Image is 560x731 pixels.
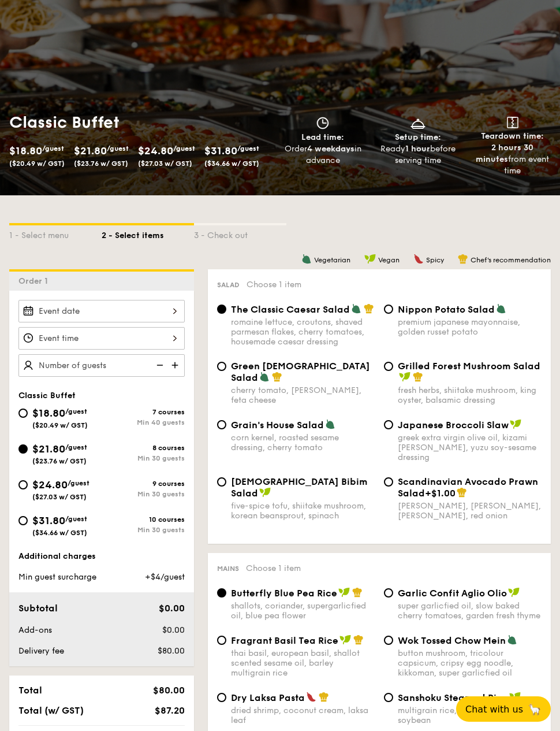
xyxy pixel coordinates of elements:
input: $21.80/guest($23.76 w/ GST)8 coursesMin 30 guests [18,444,28,454]
span: $31.80 [204,144,237,157]
span: $31.80 [32,514,65,527]
span: Subtotal [18,603,58,614]
input: The Classic Caesar Saladromaine lettuce, croutons, shaved parmesan flakes, cherry tomatoes, house... [217,305,226,314]
img: icon-dish.430c3a2e.svg [409,117,427,129]
div: Additional charges [18,551,185,562]
span: ($27.03 w/ GST) [138,159,192,168]
input: $18.80/guest($20.49 w/ GST)7 coursesMin 40 guests [18,409,28,418]
div: Min 40 guests [102,418,185,426]
div: 10 courses [102,515,185,524]
span: Salad [217,281,240,289]
img: icon-vegetarian.fe4039eb.svg [259,372,270,382]
span: Vegan [378,256,400,264]
div: [PERSON_NAME], [PERSON_NAME], [PERSON_NAME], red onion [398,501,542,521]
span: ($27.03 w/ GST) [32,493,87,501]
input: Butterfly Blue Pea Riceshallots, coriander, supergarlicfied oil, blue pea flower [217,588,226,598]
img: icon-vegetarian.fe4039eb.svg [325,419,335,429]
img: icon-vegetarian.fe4039eb.svg [496,303,506,314]
span: /guest [42,144,64,153]
img: icon-chef-hat.a58ddaea.svg [458,254,468,264]
span: $0.00 [159,603,185,614]
span: Wok Tossed Chow Mein [398,635,506,646]
input: Sanshoku Steamed Ricemultigrain rice, roasted black soybean [384,693,393,702]
span: Mains [217,565,239,573]
span: Japanese Broccoli Slaw [398,420,509,431]
span: Scandinavian Avocado Prawn Salad [398,476,538,499]
input: Grilled Forest Mushroom Saladfresh herbs, shiitake mushroom, king oyster, balsamic dressing [384,362,393,371]
strong: 1 hour [405,144,430,154]
span: ($23.76 w/ GST) [74,159,128,168]
img: icon-vegan.f8ff3823.svg [259,487,271,498]
span: Setup time: [395,132,441,142]
img: icon-vegan.f8ff3823.svg [509,692,521,702]
img: icon-vegetarian.fe4039eb.svg [351,303,361,314]
div: corn kernel, roasted sesame dressing, cherry tomato [231,433,375,452]
input: Fragrant Basil Tea Ricethai basil, european basil, shallot scented sesame oil, barley multigrain ... [217,636,226,645]
span: $80.00 [158,646,185,656]
img: icon-chef-hat.a58ddaea.svg [457,487,467,498]
img: icon-reduce.1d2dbef1.svg [150,354,167,376]
img: icon-chef-hat.a58ddaea.svg [319,692,329,702]
input: Event date [18,300,185,322]
div: fresh herbs, shiitake mushroom, king oyster, balsamic dressing [398,385,542,405]
img: icon-vegan.f8ff3823.svg [338,587,350,598]
span: /guest [68,479,89,487]
span: Sanshoku Steamed Rice [398,692,508,703]
button: Chat with us🦙 [456,696,551,722]
input: Wok Tossed Chow Meinbutton mushroom, tricolour capsicum, cripsy egg noodle, kikkoman, super garli... [384,636,393,645]
img: icon-chef-hat.a58ddaea.svg [413,372,423,382]
span: ($34.66 w/ GST) [204,159,259,168]
strong: 4 weekdays [307,144,354,154]
span: Vegetarian [314,256,350,264]
img: icon-vegan.f8ff3823.svg [510,419,521,429]
div: Min 30 guests [102,490,185,498]
img: icon-teardown.65201eee.svg [507,117,518,128]
div: thai basil, european basil, shallot scented sesame oil, barley multigrain rice [231,648,375,678]
input: Dry Laksa Pastadried shrimp, coconut cream, laksa leaf [217,693,226,702]
span: ($23.76 w/ GST) [32,457,87,465]
span: $18.80 [32,407,65,420]
img: icon-clock.2db775ea.svg [314,117,331,129]
span: ($20.49 w/ GST) [9,159,65,168]
span: Min guest surcharge [18,572,96,582]
span: [DEMOGRAPHIC_DATA] Bibim Salad [231,476,368,499]
input: [DEMOGRAPHIC_DATA] Bibim Saladfive-spice tofu, shiitake mushroom, korean beansprout, spinach [217,477,226,487]
span: $21.80 [74,144,107,157]
span: Grain's House Salad [231,420,324,431]
div: 8 courses [102,444,185,452]
div: greek extra virgin olive oil, kizami [PERSON_NAME], yuzu soy-sesame dressing [398,433,542,462]
img: icon-vegan.f8ff3823.svg [399,372,410,382]
div: romaine lettuce, croutons, shaved parmesan flakes, cherry tomatoes, housemade caesar dressing [231,317,375,347]
input: Number of guests [18,354,185,377]
div: 3 - Check out [194,225,286,242]
span: /guest [173,144,195,153]
span: /guest [107,144,129,153]
input: Scandinavian Avocado Prawn Salad+$1.00[PERSON_NAME], [PERSON_NAME], [PERSON_NAME], red onion [384,477,393,487]
span: $24.80 [138,144,173,157]
div: shallots, coriander, supergarlicfied oil, blue pea flower [231,601,375,621]
input: Event time [18,327,185,350]
span: +$4/guest [145,572,185,582]
img: icon-add.58712e84.svg [167,354,185,376]
span: Teardown time: [481,131,544,141]
span: $87.20 [155,705,185,716]
div: dried shrimp, coconut cream, laksa leaf [231,706,375,725]
input: Green [DEMOGRAPHIC_DATA] Saladcherry tomato, [PERSON_NAME], feta cheese [217,362,226,371]
div: button mushroom, tricolour capsicum, cripsy egg noodle, kikkoman, super garlicfied oil [398,648,542,678]
span: $21.80 [32,443,65,455]
strong: 2 hours 30 minutes [476,143,533,164]
span: +$1.00 [425,488,456,499]
span: Chef's recommendation [471,256,551,264]
span: Garlic Confit Aglio Olio [398,588,507,599]
span: Green [DEMOGRAPHIC_DATA] Salad [231,361,370,383]
img: icon-spicy.37a8142b.svg [413,254,424,264]
img: icon-vegetarian.fe4039eb.svg [507,634,517,645]
span: Fragrant Basil Tea Rice [231,635,338,646]
div: Min 30 guests [102,454,185,462]
span: $18.80 [9,144,42,157]
div: 1 - Select menu [9,225,102,242]
div: Order in advance [280,143,365,166]
span: Add-ons [18,625,52,635]
span: /guest [65,515,87,523]
img: icon-vegan.f8ff3823.svg [339,634,351,645]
